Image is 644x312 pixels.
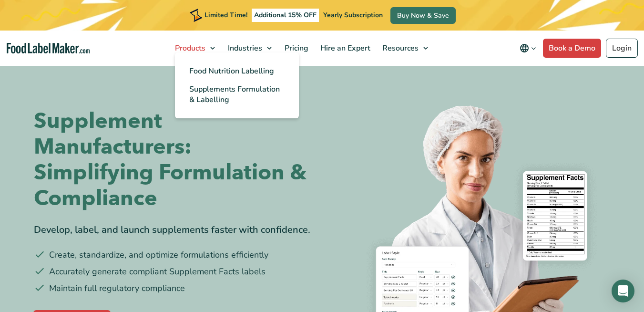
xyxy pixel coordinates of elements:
[390,7,456,24] a: Buy Now & Save
[315,31,374,66] a: Hire an Expert
[169,31,220,66] a: Products
[175,62,299,80] a: Food Nutrition Labelling
[606,39,638,58] a: Login
[222,31,276,66] a: Industries
[252,9,319,22] span: Additional 15% OFF
[7,43,90,54] a: Food Label Maker homepage
[377,31,433,66] a: Resources
[175,80,299,109] a: Supplements Formulation & Labelling
[612,280,634,302] div: Open Intercom Messenger
[379,43,419,53] span: Resources
[34,282,315,295] li: Maintain full regulatory compliance
[34,265,315,278] li: Accurately generate compliant Supplement Facts labels
[189,66,274,76] span: Food Nutrition Labelling
[225,43,263,53] span: Industries
[204,10,247,20] span: Limited Time!
[279,31,312,66] a: Pricing
[34,223,315,237] div: Develop, label, and launch supplements faster with confidence.
[189,84,280,105] span: Supplements Formulation & Labelling
[317,43,371,53] span: Hire an Expert
[172,43,206,53] span: Products
[543,39,601,58] a: Book a Demo
[323,10,383,20] span: Yearly Subscription
[34,249,315,261] li: Create, standardize, and optimize formulations efficiently
[34,108,315,211] h1: Supplement Manufacturers: Simplifying Formulation & Compliance
[513,39,543,58] button: Change language
[282,43,309,53] span: Pricing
